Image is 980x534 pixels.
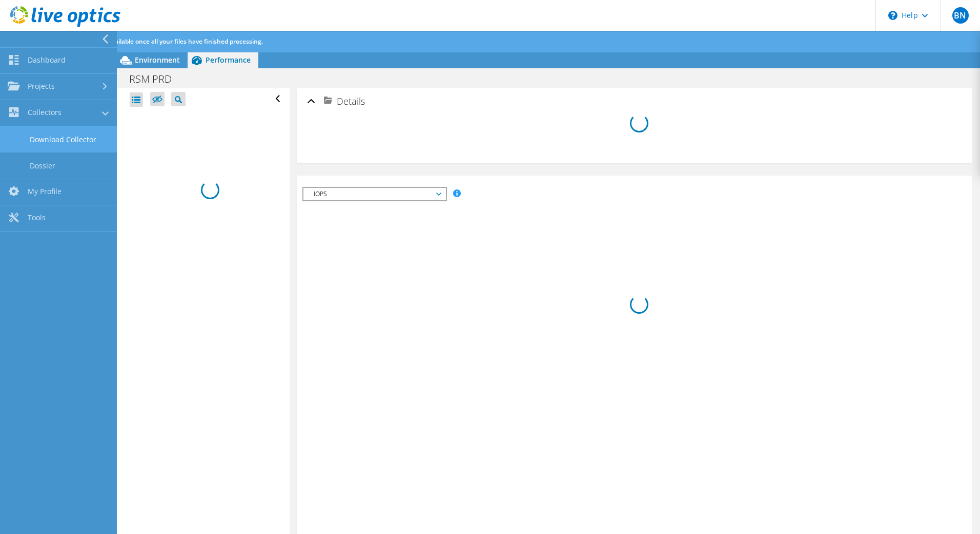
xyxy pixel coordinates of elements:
svg: \n [888,11,897,20]
span: IOPS [309,188,440,200]
span: Details [337,95,365,107]
span: BN [952,7,969,24]
span: Analysis will be available once all your files have finished processing. [63,37,263,46]
span: Performance [206,55,251,65]
span: Environment [135,55,180,65]
h1: RSM PRD [125,73,188,85]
